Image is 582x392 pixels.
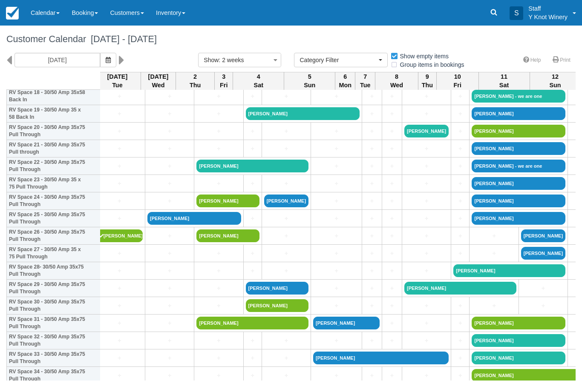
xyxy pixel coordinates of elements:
a: + [384,371,400,380]
a: + [147,144,192,153]
a: + [96,354,143,363]
p: Staff [528,4,568,13]
a: + [364,214,380,223]
span: Category Filter [300,56,377,64]
th: [DATE] Wed [141,72,176,90]
a: [PERSON_NAME] [472,177,565,190]
a: + [264,354,308,363]
a: + [313,301,360,310]
a: + [196,249,241,258]
button: Category Filter [294,53,388,67]
a: + [196,336,241,345]
a: [PERSON_NAME] [196,317,308,329]
a: + [404,197,449,206]
a: + [96,284,143,293]
a: + [364,249,380,258]
a: [PERSON_NAME] - we are one [472,160,565,172]
a: + [364,162,380,171]
a: + [364,336,380,345]
a: + [147,92,192,101]
a: + [147,197,192,206]
a: + [96,319,143,328]
th: [DATE] Tue [94,72,141,90]
span: Show [204,57,219,63]
a: + [404,109,449,118]
th: RV Space 19 - 30/50 Amp 35 x 58 Back In [7,105,101,123]
a: + [404,319,449,328]
a: + [246,336,259,345]
a: + [147,249,192,258]
th: 10 Fri [436,72,478,90]
a: + [246,127,259,136]
th: RV Space 18 - 30/50 Amp 35x58 Back In [7,88,101,105]
a: + [246,214,259,223]
a: + [196,92,241,101]
a: + [364,197,380,206]
a: [PERSON_NAME] [404,282,516,295]
th: 2 Thu [176,72,215,90]
a: + [264,127,308,136]
p: Y Knot Winery [528,13,568,21]
th: RV Space 33 - 30/50 Amp 35x75 Pull Through [7,349,101,367]
button: Show: 2 weeks [198,53,281,67]
a: + [246,266,259,275]
a: [PERSON_NAME] [404,125,449,137]
a: [PERSON_NAME] [521,229,565,242]
a: + [313,336,360,345]
a: + [147,266,192,275]
h1: Customer Calendar [6,34,576,44]
a: + [313,162,360,171]
a: + [404,232,449,240]
a: + [453,162,467,171]
th: 8 Wed [375,72,418,90]
a: [PERSON_NAME] [521,247,565,260]
a: + [147,319,192,328]
a: + [404,371,449,380]
a: + [364,109,380,118]
a: + [313,232,360,240]
a: + [96,92,143,101]
a: + [521,301,565,310]
th: 5 Sun [284,72,335,90]
a: + [364,266,380,275]
a: [PERSON_NAME] [246,282,308,295]
a: + [384,197,400,206]
a: + [147,371,192,380]
a: [PERSON_NAME] [313,352,449,364]
a: + [96,249,143,258]
th: 9 Thu [418,72,436,90]
a: + [196,371,241,380]
a: + [404,144,449,153]
th: 4 Sat [233,72,284,90]
a: + [453,319,467,328]
a: + [472,232,516,240]
a: + [453,354,467,363]
a: + [96,336,143,345]
a: [PERSON_NAME] [472,352,565,364]
a: + [364,179,380,188]
img: checkfront-main-nav-mini-logo.png [6,7,19,20]
a: + [96,214,143,223]
a: [PERSON_NAME] [196,195,259,207]
a: + [96,371,143,380]
th: RV Space 24 - 30/50 Amp 35x75 Pull Through [7,192,101,210]
a: + [384,249,400,258]
a: [PERSON_NAME] [264,195,308,207]
a: + [264,92,308,101]
a: + [313,179,360,188]
a: [PERSON_NAME] [472,195,565,207]
a: + [404,92,449,101]
a: + [384,284,400,293]
a: + [384,301,400,310]
a: [PERSON_NAME] [196,160,308,172]
th: 12 Sun [530,72,581,90]
a: + [147,336,192,345]
a: + [453,371,467,380]
a: + [404,179,449,188]
a: + [246,144,259,153]
a: [PERSON_NAME] [453,264,565,277]
span: [DATE] - [DATE] [86,34,157,44]
a: + [196,301,241,310]
a: + [147,284,192,293]
a: + [404,266,449,275]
